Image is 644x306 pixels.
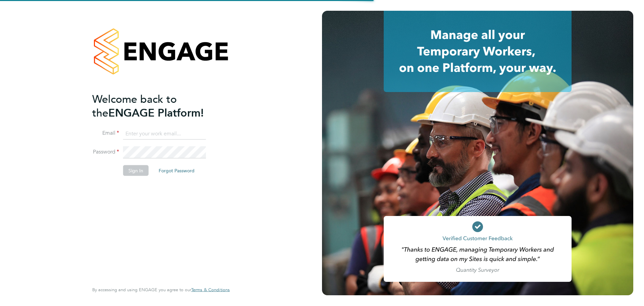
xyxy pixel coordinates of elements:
label: Email [92,130,119,137]
button: Sign In [123,165,149,176]
label: Password [92,148,119,156]
h2: ENGAGE Platform! [92,92,223,120]
span: Welcome back to the [92,92,177,119]
input: Enter your work email... [123,128,206,140]
span: By accessing and using ENGAGE you agree to our [92,287,230,293]
button: Forgot Password [153,165,200,176]
a: Terms & Conditions [191,287,230,293]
